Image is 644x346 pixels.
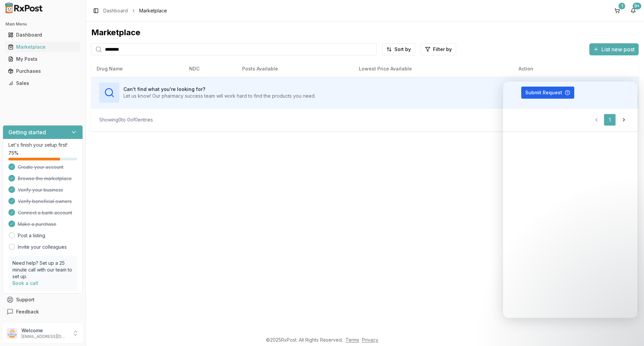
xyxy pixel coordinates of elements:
[8,32,77,38] div: Dashboard
[5,41,80,53] a: Marketplace
[8,56,77,62] div: My Posts
[18,244,67,250] a: Invite your colleagues
[612,5,623,16] button: 1
[619,3,625,9] div: 1
[8,150,18,156] span: 75 %
[3,66,83,77] button: Purchases
[16,308,39,315] span: Feedback
[18,221,56,228] span: Make a purchase
[3,294,83,306] button: Support
[633,3,641,9] div: 9+
[394,46,411,53] span: Sort by
[362,337,378,343] a: Privacy
[18,232,45,239] a: Post a listing
[8,128,46,136] h3: Getting started
[589,43,639,55] button: List new post
[21,327,68,334] p: Welcome
[8,142,77,148] p: Let's finish your setup first!
[3,78,83,89] button: Sales
[433,46,452,53] span: Filter by
[354,61,513,77] th: Lowest Price Available
[184,61,237,77] th: NDC
[5,65,80,77] a: Purchases
[5,21,80,27] h2: Main Menu
[5,29,80,41] a: Dashboard
[103,7,128,14] a: Dashboard
[91,61,184,77] th: Drug Name
[123,93,316,99] p: Let us know! Our pharmacy success team will work hard to find the products you need.
[8,80,77,87] div: Sales
[12,260,73,280] p: Need help? Set up a 25 minute call with our team to set up.
[3,306,83,318] button: Feedback
[18,175,72,182] span: Browse the marketplace
[12,280,38,286] a: Book a call
[345,337,359,343] a: Terms
[8,44,77,50] div: Marketplace
[21,334,68,339] p: [EMAIL_ADDRESS][DOMAIN_NAME]
[3,54,83,64] button: My Posts
[18,164,63,170] span: Create your account
[91,27,639,38] div: Marketplace
[589,47,639,53] a: List new post
[628,5,639,16] button: 9+
[237,61,354,77] th: Posts Available
[382,43,415,55] button: Sort by
[3,30,83,40] button: Dashboard
[5,77,80,89] a: Sales
[18,198,72,205] span: Verify beneficial owners
[503,82,637,318] iframe: Intercom live chat
[421,43,456,55] button: Filter by
[7,328,17,339] img: User avatar
[18,209,72,216] span: Connect a bank account
[5,53,80,65] a: My Posts
[621,323,637,339] iframe: Intercom live chat
[139,7,167,14] span: Marketplace
[103,7,167,14] nav: breadcrumb
[18,187,63,193] span: Verify your business
[3,42,83,52] button: Marketplace
[513,61,639,77] th: Action
[3,3,46,13] img: RxPost Logo
[8,68,77,75] div: Purchases
[601,45,635,53] span: List new post
[123,86,316,93] h3: Can't find what you're looking for?
[99,116,153,123] div: Showing 0 to 0 of 0 entries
